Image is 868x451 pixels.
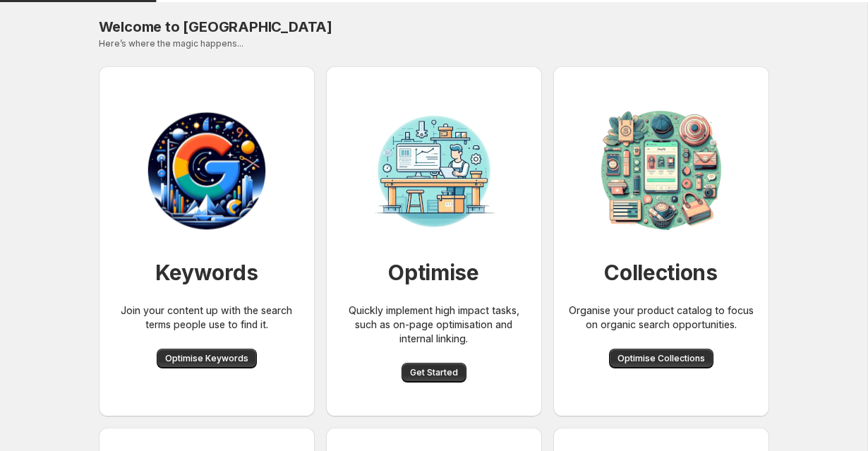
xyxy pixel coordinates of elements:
[155,258,258,287] h1: Keywords
[410,367,458,378] span: Get Started
[157,349,257,368] button: Optimise Keywords
[337,303,531,346] p: Quickly implement high impact tasks, such as on-page optimisation and internal linking.
[165,353,248,364] span: Optimise Keywords
[388,258,479,287] h1: Optimise
[604,258,718,287] h1: Collections
[363,100,505,241] img: Workbench for SEO
[136,100,277,241] img: Workbench for SEO
[617,353,705,364] span: Optimise Collections
[591,100,732,241] img: Collection organisation for SEO
[565,303,758,332] p: Organise your product catalog to focus on organic search opportunities.
[99,38,769,49] p: Here’s where the magic happens...
[99,18,332,35] span: Welcome to [GEOGRAPHIC_DATA]
[609,349,713,368] button: Optimise Collections
[402,363,466,383] button: Get Started
[110,303,303,332] p: Join your content up with the search terms people use to find it.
